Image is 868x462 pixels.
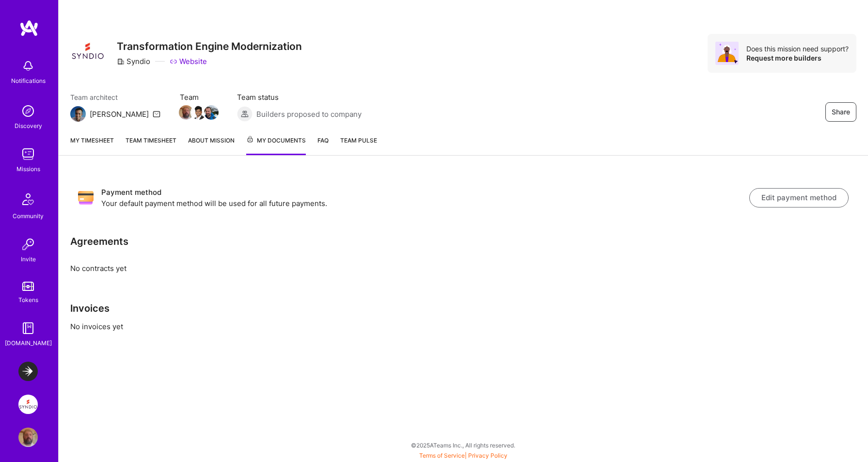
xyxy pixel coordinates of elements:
a: User Avatar [16,428,40,447]
div: Tokens [18,295,38,305]
span: Share [832,107,850,117]
a: Team timesheet [126,135,176,155]
div: Discovery [15,121,42,131]
div: Invite [21,254,36,264]
p: No invoices yet [70,321,856,332]
img: teamwork [18,144,38,164]
span: Builders proposed to company [256,109,362,119]
div: Does this mission need support? [746,44,849,53]
img: Builders proposed to company [237,106,253,122]
a: Terms of Service [419,452,465,459]
a: Syndio: Transformation Engine Modernization [16,395,40,414]
img: Community [16,188,40,211]
img: bell [18,56,38,76]
div: Syndio [117,56,150,66]
img: Team Architect [70,106,86,122]
div: [PERSON_NAME] [90,109,149,119]
a: Privacy Policy [468,452,507,459]
i: icon CompanyGray [117,58,125,65]
h3: Payment method [101,187,749,198]
a: Website [170,56,207,66]
img: Team Member Avatar [191,105,206,120]
img: Payment method [78,190,94,206]
span: | [419,452,507,459]
a: My Documents [246,135,306,155]
img: Syndio: Transformation Engine Modernization [18,395,38,414]
i: icon Mail [153,110,160,118]
a: LaunchDarkly: Backend and Fullstack Support [16,362,40,381]
p: Your default payment method will be used for all future payments. [101,198,749,208]
a: Team Member Avatar [205,104,218,121]
div: Missions [16,164,40,174]
span: Team Pulse [340,137,377,144]
img: tokens [22,282,34,291]
div: Notifications [11,76,46,86]
span: Team [180,92,218,102]
a: About Mission [188,135,235,155]
img: guide book [18,319,38,338]
div: Request more builders [746,53,849,63]
img: Company Logo [70,34,105,69]
img: logo [19,19,39,37]
div: No contracts yet [59,167,868,362]
img: Team Member Avatar [204,105,219,120]
button: Edit payment method [749,188,849,207]
div: © 2025 ATeams Inc., All rights reserved. [58,433,868,457]
a: Team Member Avatar [180,104,192,121]
div: [DOMAIN_NAME] [5,338,52,348]
a: FAQ [317,135,329,155]
a: Team Pulse [340,135,377,155]
img: Invite [18,235,38,254]
span: My Documents [246,135,306,146]
button: Share [825,102,856,122]
img: LaunchDarkly: Backend and Fullstack Support [18,362,38,381]
h3: Agreements [70,236,128,247]
img: discovery [18,101,38,121]
h3: Invoices [70,303,856,314]
img: User Avatar [18,428,38,447]
h3: Transformation Engine Modernization [117,40,302,52]
span: Team status [237,92,362,102]
a: Team Member Avatar [192,104,205,121]
img: Team Member Avatar [179,105,193,120]
img: Avatar [715,42,739,65]
span: Team architect [70,92,160,102]
a: My timesheet [70,135,114,155]
div: Community [13,211,44,221]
